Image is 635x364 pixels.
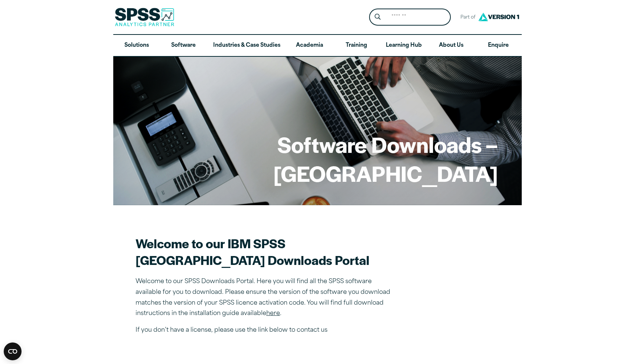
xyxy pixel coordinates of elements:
[136,325,395,336] p: If you don’t have a license, please use the link below to contact us
[136,276,395,319] p: Welcome to our SPSS Downloads Portal. Here you will find all the SPSS software available for you ...
[375,14,381,20] svg: Search magnifying glass icon
[207,35,286,56] a: Industries & Case Studies
[113,35,160,56] a: Solutions
[428,35,475,56] a: About Us
[476,10,521,24] img: Version1 Logo
[136,235,395,268] h2: Welcome to our IBM SPSS [GEOGRAPHIC_DATA] Downloads Portal
[475,35,522,56] a: Enquire
[380,35,428,56] a: Learning Hub
[457,12,476,23] span: Part of
[4,342,22,360] button: Open CMP widget
[137,130,498,187] h1: Software Downloads – [GEOGRAPHIC_DATA]
[286,35,333,56] a: Academia
[113,35,522,56] nav: Desktop version of site main menu
[371,10,385,24] button: Search magnifying glass icon
[160,35,207,56] a: Software
[115,8,174,26] img: SPSS Analytics Partner
[369,9,451,26] form: Site Header Search Form
[333,35,380,56] a: Training
[266,311,280,317] a: here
